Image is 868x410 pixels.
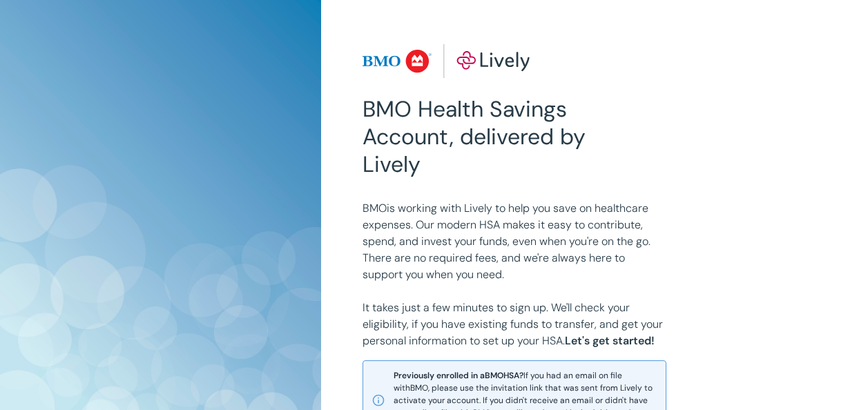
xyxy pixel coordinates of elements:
[363,200,666,283] p: BMO is working with Lively to help you save on healthcare expenses. Our modern HSA makes it easy ...
[363,44,530,79] img: Lively
[394,370,523,381] strong: Previously enrolled in a BMO HSA?
[363,95,586,178] h2: BMO Health Savings Account, delivered by Lively
[363,300,666,349] p: It takes just a few minutes to sign up. We'll check your eligibility, if you have existing funds ...
[565,333,655,348] strong: Let's get started!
